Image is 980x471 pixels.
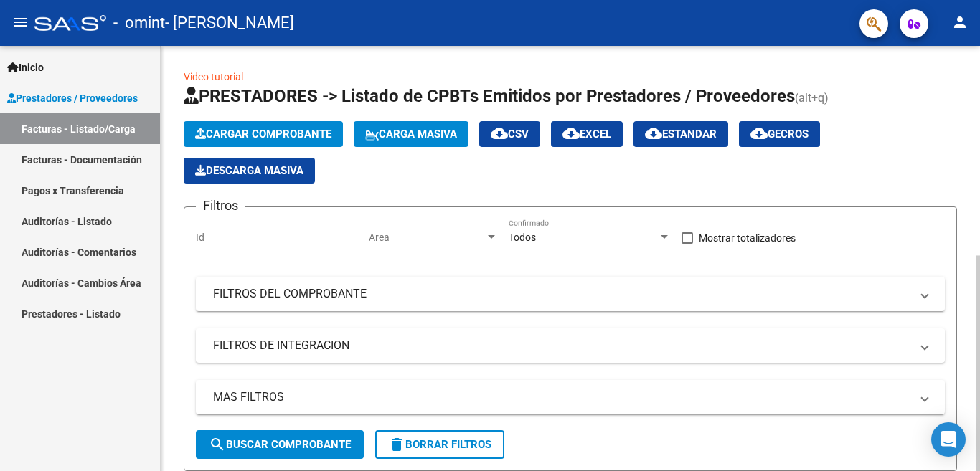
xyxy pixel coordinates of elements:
span: Mostrar totalizadores [699,229,796,247]
div: Open Intercom Messenger [931,422,966,457]
mat-icon: menu [11,14,29,31]
span: Borrar Filtros [388,438,491,451]
span: Area [369,232,485,244]
span: Gecros [750,128,809,141]
h3: Filtros [196,196,245,216]
span: Descarga Masiva [195,164,303,177]
span: CSV [491,128,529,141]
mat-expansion-panel-header: FILTROS DE INTEGRACION [196,328,945,363]
button: Buscar Comprobante [196,430,364,459]
button: Cargar Comprobante [184,121,343,147]
button: Gecros [739,121,820,147]
mat-panel-title: FILTROS DE INTEGRACION [213,338,910,353]
span: Todos [509,232,536,243]
mat-icon: delete [388,436,405,453]
span: - [PERSON_NAME] [165,7,294,39]
app-download-masive: Descarga masiva de comprobantes (adjuntos) [184,158,315,184]
button: CSV [479,121,540,147]
span: - omint [113,7,165,39]
mat-panel-title: FILTROS DEL COMPROBANTE [213,286,910,302]
mat-icon: search [209,436,226,453]
span: Carga Masiva [365,128,457,141]
button: Estandar [633,121,728,147]
button: EXCEL [551,121,623,147]
span: Estandar [645,128,717,141]
button: Carga Masiva [354,121,468,147]
mat-expansion-panel-header: MAS FILTROS [196,380,945,414]
mat-icon: cloud_download [645,125,662,142]
span: Prestadores / Proveedores [7,90,138,106]
span: Inicio [7,60,44,75]
span: (alt+q) [795,91,829,105]
a: Video tutorial [184,71,243,82]
mat-icon: cloud_download [750,125,768,142]
button: Borrar Filtros [375,430,504,459]
mat-icon: cloud_download [562,125,580,142]
mat-icon: person [951,14,969,31]
span: Cargar Comprobante [195,128,331,141]
mat-panel-title: MAS FILTROS [213,389,910,405]
mat-expansion-panel-header: FILTROS DEL COMPROBANTE [196,277,945,311]
button: Descarga Masiva [184,158,315,184]
span: EXCEL [562,128,611,141]
span: Buscar Comprobante [209,438,351,451]
mat-icon: cloud_download [491,125,508,142]
span: PRESTADORES -> Listado de CPBTs Emitidos por Prestadores / Proveedores [184,86,795,106]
